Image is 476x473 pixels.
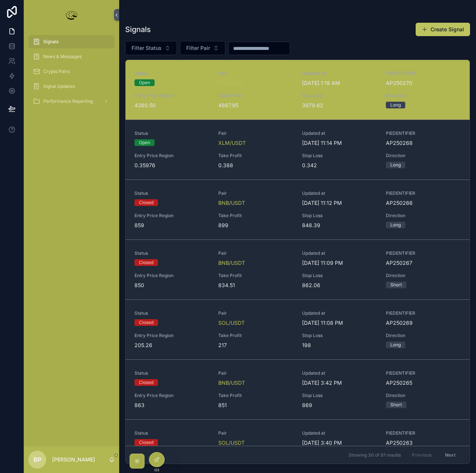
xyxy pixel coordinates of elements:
a: BNB/USDT [218,259,245,267]
span: 862.06 [302,282,377,289]
span: 4867.95 [218,102,293,109]
span: Status [134,70,209,76]
a: StatusClosedPairSOL/USDTUpdated at[DATE] 11:08 PMPIEDENTIFIERAP250269Entry Price Region205.26Take... [126,299,470,359]
span: Updated at [302,70,377,76]
button: Next [440,449,461,461]
span: Stop Loss [302,93,377,99]
span: AP250263 [386,439,461,447]
span: [DATE] 3:42 PM [302,379,377,387]
span: 869 [302,401,377,409]
img: App logo [64,9,79,21]
div: Closed [139,259,153,266]
a: Signals [28,35,115,48]
a: StatusClosedPairBNB/USDTUpdated at[DATE] 11:12 PMPIEDENTIFIERAP250266Entry Price Region859Take Pr... [126,180,470,239]
div: Closed [139,439,153,446]
button: Select Button [125,41,177,55]
span: 0.342 [302,162,377,169]
span: News & Messages [43,54,82,60]
span: ETH/USDT [218,79,244,87]
span: Entry Price Region [134,273,209,279]
span: PIEDENTIFIER [386,370,461,376]
span: PIEDENTIFIER [386,430,461,436]
span: 217 [218,342,293,349]
span: 0.388 [218,162,293,169]
span: Filter Pair [186,44,210,52]
span: Pair [218,250,293,256]
div: Closed [139,199,153,206]
span: 899 [218,222,293,229]
a: StatusClosedPairBNB/USDTUpdated at[DATE] 11:09 PMPIEDENTIFIERAP250267Entry Price Region850Take Pr... [126,239,470,299]
span: AP250269 [386,319,461,327]
div: Long [390,162,401,168]
div: Short [390,401,402,408]
span: 863 [134,401,209,409]
span: 4360.50 [134,102,209,109]
span: PIEDENTIFIER [386,190,461,196]
span: BP [34,455,41,464]
p: [PERSON_NAME] [52,456,95,463]
span: Stop Loss [302,273,377,279]
span: Signals [43,39,58,45]
span: Entry Price Region [134,93,209,99]
span: Updated at [302,430,377,436]
span: [DATE] 11:12 PM [302,199,377,207]
span: Entry Price Region [134,333,209,339]
span: Stop Loss [302,213,377,219]
span: Status [134,310,209,316]
div: Short [390,282,402,288]
span: BNB/USDT [218,199,245,207]
button: Create Signal [416,23,470,36]
span: Stop Loss [302,153,377,159]
span: Direction [386,153,461,159]
span: Entry Price Region [134,213,209,219]
span: Updated at [302,310,377,316]
span: Pair [218,370,293,376]
span: [DATE] 3:40 PM [302,439,377,447]
span: 205.26 [134,342,209,349]
span: AP250266 [386,199,461,207]
a: XLM/USDT [218,139,246,147]
span: AP250267 [386,259,461,267]
span: Take Profit [218,93,293,99]
div: Closed [139,319,153,326]
a: StatusOpenPairETH/USDTUpdated at[DATE] 1:18 AMPIEDENTIFIERAP250270Entry Price Region4360.50Take P... [126,60,470,120]
span: PIEDENTIFIER [386,130,461,136]
span: 834.51 [218,282,293,289]
span: Direction [386,333,461,339]
span: Stop Loss [302,333,377,339]
span: AP250265 [386,379,461,387]
h1: Signals [125,24,151,35]
span: [DATE] 11:14 PM [302,139,377,147]
span: Status [134,130,209,136]
span: 848.39 [302,222,377,229]
span: Status [134,250,209,256]
div: Closed [139,379,153,386]
span: AP250268 [386,139,461,147]
a: Performance Reporting [28,95,115,108]
span: Take Profit [218,333,293,339]
span: Entry Price Region [134,153,209,159]
div: Long [390,102,401,108]
span: Take Profit [218,393,293,399]
span: [DATE] 1:18 AM [302,79,377,87]
span: Updated at [302,190,377,196]
span: PIEDENTIFIER [386,250,461,256]
div: Open [139,139,150,146]
span: Status [134,430,209,436]
span: Filter Status [131,44,162,52]
span: 3979.62 [302,102,377,109]
span: Crypto Pairs [43,69,70,74]
span: Updated at [302,370,377,376]
span: Performance Reporting [43,98,93,104]
a: BNB/USDT [218,379,245,387]
span: 198 [302,342,377,349]
span: Status [134,190,209,196]
span: [DATE] 11:09 PM [302,259,377,267]
span: Status [134,370,209,376]
a: StatusClosedPairBNB/USDTUpdated at[DATE] 3:42 PMPIEDENTIFIERAP250265Entry Price Region863Take Pro... [126,359,470,419]
span: SOL/USDT [218,439,245,447]
span: Showing 30 of 81 results [349,452,401,458]
button: Select Button [180,41,225,55]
